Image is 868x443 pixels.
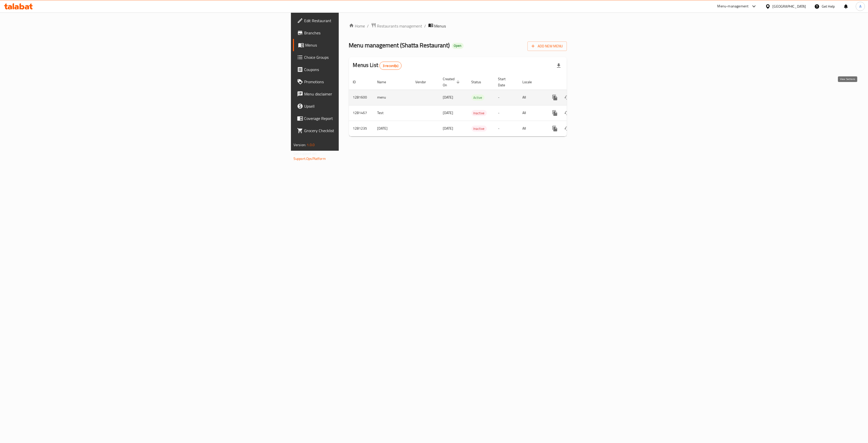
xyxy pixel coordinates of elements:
a: Choice Groups [293,51,436,63]
span: Active [472,95,484,101]
td: - [494,90,519,105]
span: Open [452,44,464,48]
button: Change Status [561,107,573,119]
div: Menu-management [717,3,749,9]
table: enhanced table [349,74,602,136]
button: more [549,122,561,135]
span: Promotions [304,79,432,85]
a: Upsell [293,100,436,112]
span: [DATE] [443,94,453,101]
span: Name [377,79,393,85]
span: [DATE] [443,125,453,132]
span: Status [472,79,488,85]
span: 1.0.0 [307,142,315,148]
span: Version: [293,142,306,148]
span: Get support on: [293,150,317,157]
td: All [519,105,545,121]
button: Change Status [561,91,573,104]
span: ID [353,79,363,85]
span: 3 record(s) [380,63,401,68]
td: All [519,121,545,136]
span: Edit Restaurant [304,18,432,24]
td: All [519,90,545,105]
span: Start Date [498,76,512,88]
a: Edit Restaurant [293,15,436,27]
a: Coverage Report [293,112,436,124]
td: - [494,121,519,136]
button: more [549,91,561,104]
div: [GEOGRAPHIC_DATA] [773,4,806,9]
div: Export file [553,60,565,72]
span: Branches [304,30,432,36]
span: Menu management ( Shatta Restaurant ) [349,39,450,51]
span: Coverage Report [304,115,432,121]
a: Menus [293,39,436,51]
span: Menu disclaimer [304,91,432,97]
span: Menus [434,23,446,29]
a: Branches [293,27,436,39]
span: Inactive [472,126,487,132]
button: Add New Menu [527,41,567,51]
nav: breadcrumb [349,23,567,29]
div: Open [452,43,464,49]
a: Grocery Checklist [293,124,436,137]
span: Grocery Checklist [304,128,432,134]
span: Coupons [304,66,432,73]
span: Vendor [416,79,433,85]
div: Active [472,94,484,101]
button: Change Status [561,122,573,135]
span: Created On [443,76,461,88]
span: [DATE] [443,109,453,116]
div: Total records count [379,62,402,70]
th: Actions [545,74,602,90]
span: Upsell [304,103,432,109]
span: Menus [305,42,432,48]
span: Add New Menu [532,43,563,49]
td: - [494,105,519,121]
h2: Menus List [353,61,402,70]
span: Choice Groups [304,54,432,60]
a: Coupons [293,63,436,76]
span: Locale [523,79,539,85]
a: Support.OpsPlatform [293,155,326,162]
a: Promotions [293,76,436,88]
a: Menu disclaimer [293,88,436,100]
button: more [549,107,561,119]
span: A [859,4,861,9]
span: Inactive [472,110,487,116]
